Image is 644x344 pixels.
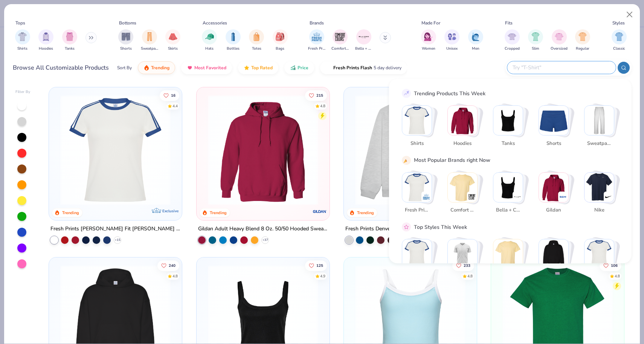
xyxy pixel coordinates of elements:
[252,32,261,41] img: Totes Image
[66,32,74,41] img: Tanks Image
[539,239,568,269] img: Preppy
[421,20,440,26] div: Made For
[528,29,543,52] div: filter for Slim
[508,32,516,41] img: Cropped Image
[611,264,618,268] span: 106
[496,207,520,214] span: Bella + Canvas
[551,29,568,52] button: filter button
[584,239,619,284] button: Stack Card Button Casual
[118,29,133,52] button: filter button
[18,32,27,41] img: Shirts Image
[117,64,132,71] div: Sort By
[15,29,30,52] button: filter button
[447,105,482,150] button: Stack Card Button Hoodies
[404,140,429,147] span: Shirts
[584,172,619,217] button: Stack Card Button Nike
[151,65,169,71] span: Trending
[493,239,528,284] button: Stack Card Button Athleisure
[205,46,214,52] span: Hats
[160,90,179,100] button: Like
[578,32,587,41] img: Regular Image
[202,29,217,52] button: filter button
[402,172,432,202] img: Fresh Prints
[402,106,432,135] img: Shirts
[252,46,261,52] span: Totes
[358,31,369,43] img: Bella + Canvas Image
[13,63,109,72] div: Browse All Customizable Products
[17,46,27,52] span: Shirts
[308,29,325,52] button: filter button
[308,29,325,52] div: filter for Fresh Prints
[505,29,520,52] div: filter for Cropped
[331,29,349,52] button: filter button
[39,46,53,52] span: Hoodies
[551,46,568,52] span: Oversized
[493,172,528,217] button: Stack Card Button Bella + Canvas
[205,32,214,41] img: Hats Image
[615,32,624,41] img: Classic Image
[450,140,475,147] span: Hoodies
[311,31,322,43] img: Fresh Prints Image
[551,29,568,52] div: filter for Oversized
[539,172,568,202] img: Gildan
[62,29,77,52] button: filter button
[334,31,346,43] img: Comfort Colors Image
[467,274,473,279] div: 4.8
[331,29,349,52] div: filter for Comfort Colors
[448,172,477,202] img: Comfort Colors
[600,260,621,271] button: Like
[402,239,432,269] img: Classic
[421,29,436,52] button: filter button
[141,46,158,52] span: Sweatpants
[226,29,241,52] button: filter button
[169,32,177,41] img: Skirts Image
[203,20,227,26] div: Accessories
[171,93,175,97] span: 16
[157,260,179,271] button: Like
[351,95,469,205] img: f5d85501-0dbb-4ee4-b115-c08fa3845d83
[422,46,435,52] span: Women
[493,239,523,269] img: Athleisure
[141,29,158,52] div: filter for Sweatpants
[584,239,614,269] img: Casual
[623,8,637,22] button: Close
[496,140,520,147] span: Tanks
[227,46,240,52] span: Bottles
[65,46,75,52] span: Tanks
[541,140,566,147] span: Shorts
[226,29,241,52] div: filter for Bottles
[276,32,284,41] img: Bags Image
[605,193,612,200] img: Nike
[539,105,573,150] button: Stack Card Button Shorts
[276,46,284,52] span: Bags
[402,105,436,150] button: Stack Card Button Shirts
[464,264,470,268] span: 233
[165,29,180,52] button: filter button
[56,95,174,205] img: e5540c4d-e74a-4e58-9a52-192fe86bec9f
[120,46,132,52] span: Shorts
[333,65,372,71] span: Fresh Prints Flash
[612,29,627,52] div: filter for Classic
[532,46,539,52] span: Slim
[168,46,178,52] span: Skirts
[244,65,250,71] img: TopRated.gif
[308,46,325,52] span: Fresh Prints
[468,29,483,52] button: filter button
[612,29,627,52] button: filter button
[169,264,175,268] span: 240
[331,46,349,52] span: Comfort Colors
[320,274,325,279] div: 4.9
[505,20,513,26] div: Fits
[493,172,523,202] img: Bella + Canvas
[512,63,610,72] input: Try "T-Shirt"
[38,29,53,52] button: filter button
[423,193,430,200] img: Fresh Prints
[424,32,433,41] img: Women Image
[15,89,31,95] div: Filter By
[447,172,482,217] button: Stack Card Button Comfort Colors
[62,29,77,52] div: filter for Tanks
[584,106,614,135] img: Sweatpants
[273,29,288,52] div: filter for Bags
[305,90,327,100] button: Like
[452,260,474,271] button: Like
